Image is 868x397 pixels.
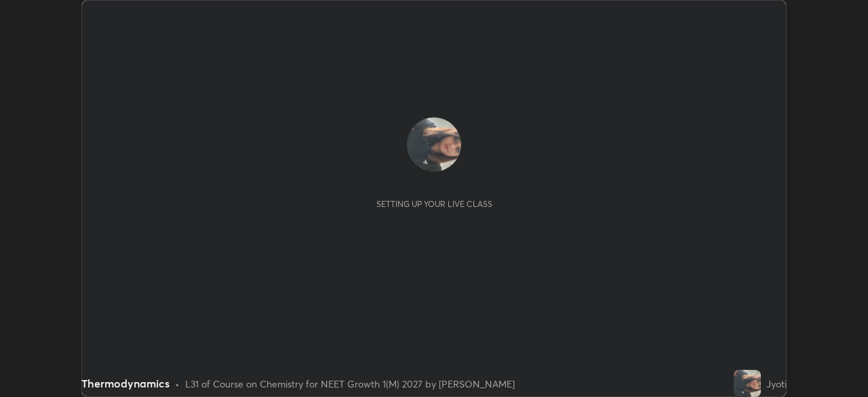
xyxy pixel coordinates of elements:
[185,377,515,391] div: L31 of Course on Chemistry for NEET Growth 1(M) 2027 by [PERSON_NAME]
[734,370,761,397] img: 272e3ecd82774a4d90b7c5f23819acce.jpg
[81,375,170,392] div: Thermodynamics
[175,377,180,391] div: •
[766,377,787,391] div: Jyoti
[407,117,461,172] img: 272e3ecd82774a4d90b7c5f23819acce.jpg
[376,199,492,209] div: Setting up your live class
